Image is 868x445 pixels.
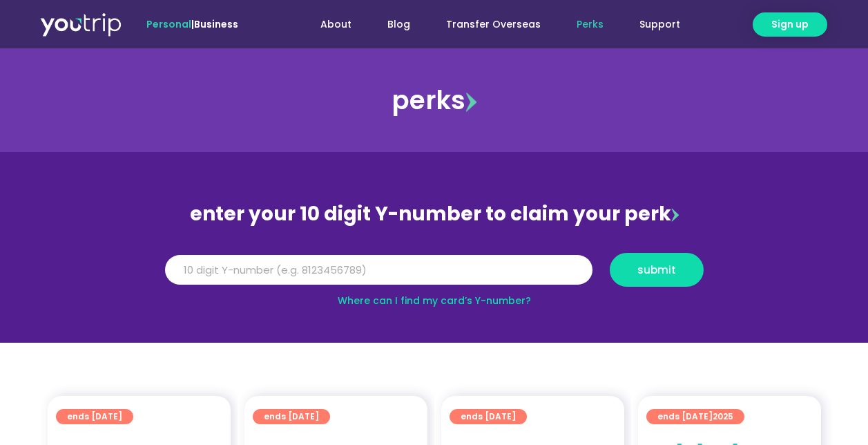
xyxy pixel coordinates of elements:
[158,196,711,232] div: enter your 10 digit Y-number to claim your perk
[146,17,238,31] span: |
[276,12,698,37] nav: Menu
[56,409,133,424] a: ends [DATE]
[165,253,704,297] form: Y Number
[621,12,698,37] a: Support
[753,12,827,37] a: Sign up
[253,409,330,424] a: ends [DATE]
[146,17,191,31] span: Personal
[428,12,559,37] a: Transfer Overseas
[559,12,621,37] a: Perks
[264,409,319,424] span: ends [DATE]
[657,409,733,424] span: ends [DATE]
[771,17,809,32] span: Sign up
[610,253,704,287] button: submit
[338,294,531,307] a: Where can I find my card’s Y-number?
[165,255,592,285] input: 10 digit Y-number (e.g. 8123456789)
[194,17,238,31] a: Business
[637,265,676,275] span: submit
[369,12,428,37] a: Blog
[713,410,733,422] span: 2025
[461,409,516,424] span: ends [DATE]
[302,12,369,37] a: About
[450,409,527,424] a: ends [DATE]
[67,409,122,424] span: ends [DATE]
[646,409,744,424] a: ends [DATE]2025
